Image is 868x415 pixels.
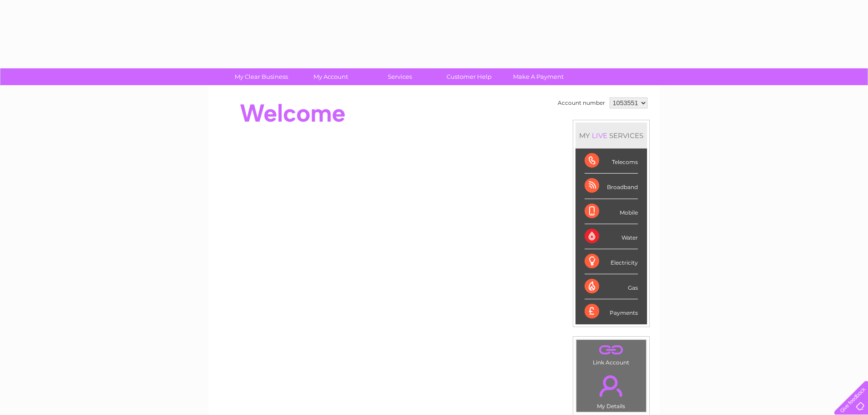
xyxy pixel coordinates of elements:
[585,249,638,274] div: Electricity
[576,368,647,412] td: My Details
[585,274,638,299] div: Gas
[579,342,644,358] a: .
[585,299,638,324] div: Payments
[293,68,368,85] a: My Account
[585,199,638,224] div: Mobile
[585,224,638,249] div: Water
[585,174,638,199] div: Broadband
[590,131,609,140] div: LIVE
[501,68,576,85] a: Make A Payment
[224,68,299,85] a: My Clear Business
[575,123,647,149] div: MY SERVICES
[555,95,607,111] td: Account number
[576,339,647,368] td: Link Account
[431,68,507,85] a: Customer Help
[579,370,644,402] a: .
[362,68,437,85] a: Services
[585,149,638,174] div: Telecoms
